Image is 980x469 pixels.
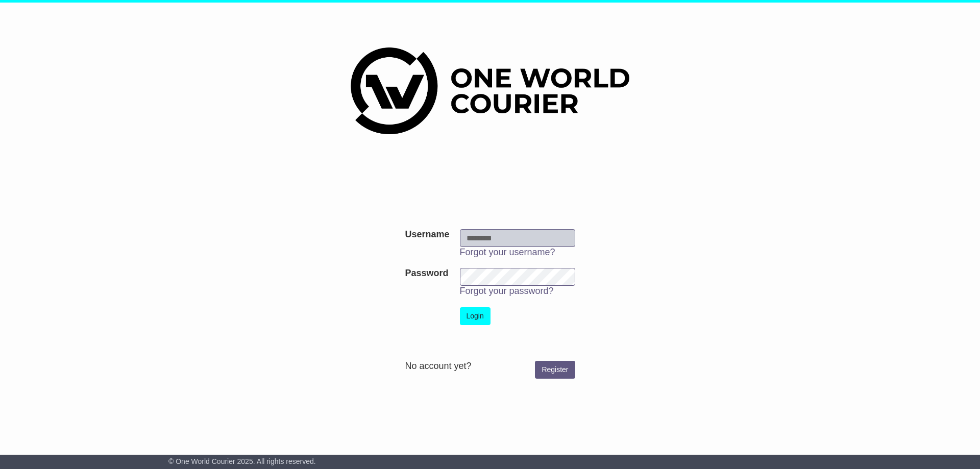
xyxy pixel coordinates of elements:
[351,47,629,134] img: One World
[168,457,316,465] span: © One World Courier 2025. All rights reserved.
[535,361,575,379] a: Register
[405,268,448,279] label: Password
[460,286,554,296] a: Forgot your password?
[405,229,449,240] label: Username
[460,307,491,325] button: Login
[460,247,555,257] a: Forgot your username?
[405,361,575,372] div: No account yet?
